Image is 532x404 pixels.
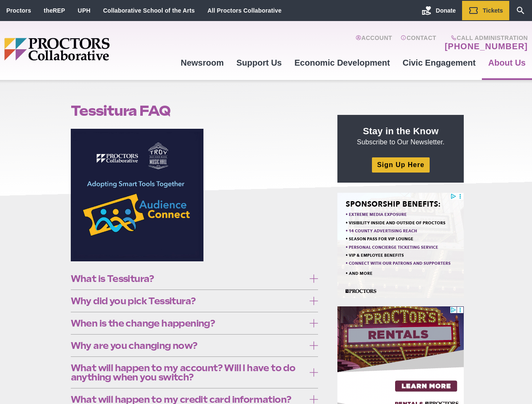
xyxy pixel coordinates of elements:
span: Donate [436,7,456,14]
iframe: Advertisement [337,193,464,298]
a: Donate [415,1,462,20]
a: Search [509,1,532,20]
span: What is Tessitura? [71,274,305,283]
span: What will happen to my credit card information? [71,395,305,404]
h1: Tessitura FAQ [71,103,318,119]
span: When is the change happening? [71,319,305,328]
span: Why are you changing now? [71,341,305,350]
a: Sign Up Here [372,157,429,172]
a: [PHONE_NUMBER] [445,41,528,51]
a: Collaborative School of the Arts [103,7,195,14]
span: Call Administration [442,35,528,41]
a: theREP [44,7,65,14]
a: Account [356,35,392,51]
span: Tickets [483,7,503,14]
a: All Proctors Collaborative [207,7,281,14]
p: Subscribe to Our Newsletter. [348,125,454,147]
a: Proctors [6,7,31,14]
strong: Stay in the Know [363,126,439,136]
a: Economic Development [288,51,396,74]
a: UPH [78,7,91,14]
a: Civic Engagement [396,51,482,74]
a: Newsroom [174,51,230,74]
a: Contact [401,35,436,51]
img: Proctors logo [4,38,174,61]
a: Support Us [230,51,288,74]
span: Why did you pick Tessitura? [71,296,305,306]
span: What will happen to my account? Will I have to do anything when you switch? [71,363,305,382]
a: About Us [482,51,532,74]
a: Tickets [462,1,509,20]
